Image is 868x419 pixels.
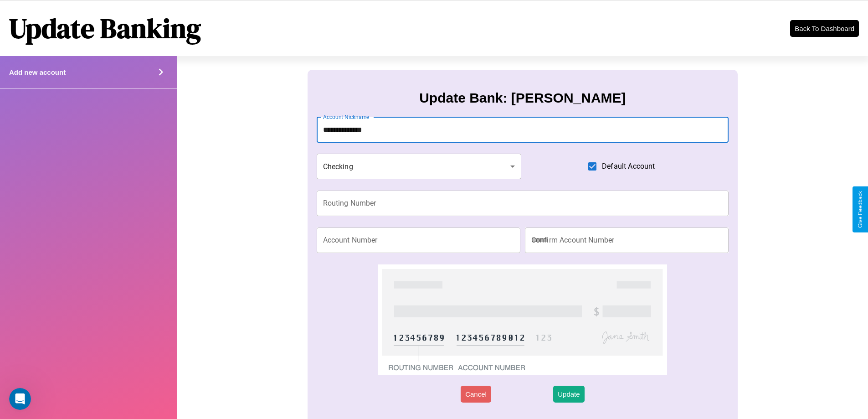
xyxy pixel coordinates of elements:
iframe: Intercom live chat [9,388,31,410]
label: Account Nickname [323,113,370,121]
span: Default Account [602,161,655,172]
h4: Add new account [9,68,66,76]
img: check [378,264,667,375]
button: Update [553,386,584,403]
div: Give Feedback [857,191,863,228]
button: Back To Dashboard [790,20,859,37]
h3: Update Bank: [PERSON_NAME] [419,90,626,106]
div: Checking [317,154,522,179]
button: Cancel [461,386,491,403]
h1: Update Banking [9,10,201,47]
